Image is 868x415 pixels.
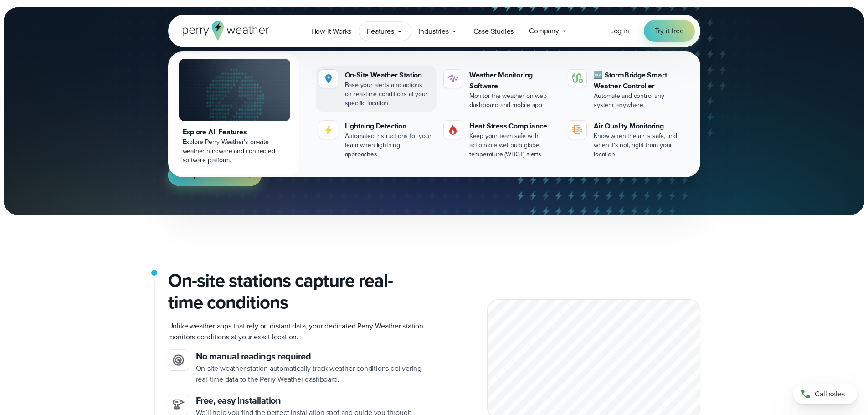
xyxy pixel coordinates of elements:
a: Try it free [644,20,695,42]
img: perry weather heat [447,124,458,135]
div: Explore Perry Weather's on-site weather hardware and connected software platform. [183,138,287,165]
div: 🆕 StormBridge Smart Weather Controller [594,70,682,92]
a: Air Quality Monitoring Know when the air is safe, and when it's not, right from your location [565,117,685,163]
span: Log in [610,26,629,36]
div: Monitor the weather on web dashboard and mobile app [469,92,557,110]
span: Features [367,26,394,37]
div: Automate and control any system, anywhere [594,92,682,110]
span: Company [529,26,559,36]
span: Industries [419,26,449,37]
div: Air Quality Monitoring [594,121,682,132]
div: Heat Stress Compliance [469,121,557,132]
a: perry weather location On-Site Weather Station Base your alerts and actions on real-time conditio... [316,66,437,112]
h3: Free, easy installation [196,394,427,407]
img: perry weather location [323,73,334,84]
a: Lightning Detection Automated instructions for your team when lightning approaches [316,117,437,163]
span: How it Works [311,26,352,37]
div: On-Site Weather Station [345,70,433,81]
a: How it Works [303,22,360,41]
p: Unlike weather apps that rely on distant data, your dedicated Perry Weather station monitors cond... [168,321,427,343]
a: Log in [610,26,629,36]
p: On-site weather station automatically track weather conditions delivering real-time data to the P... [196,363,427,385]
img: lightning-icon.svg [323,124,334,135]
div: Lightning Detection [345,121,433,132]
div: Automated instructions for your team when lightning approaches [345,132,433,159]
span: Try it free [655,26,684,36]
div: Keep your team safe with actionable wet bulb globe temperature (WBGT) alerts [469,132,557,159]
div: Explore All Features [183,127,287,138]
img: software-icon.svg [447,73,458,84]
div: Base your alerts and actions on real-time conditions at your specific location [345,81,433,108]
a: Weather Monitoring Software Monitor the weather on web dashboard and mobile app [440,66,561,113]
a: Explore All Features Explore Perry Weather's on-site weather hardware and connected software plat... [170,53,299,175]
div: Know when the air is safe, and when it's not, right from your location [594,132,682,159]
img: stormbridge-icon-V6.svg [572,73,583,83]
h2: On-site stations capture real-time conditions [168,270,427,313]
div: Weather Monitoring Software [469,70,557,92]
a: perry weather heat Heat Stress Compliance Keep your team safe with actionable wet bulb globe temp... [440,117,561,163]
a: Call sales [793,384,857,404]
a: Request more info [168,164,262,186]
img: aqi-icon.svg [572,124,583,135]
span: Call sales [815,389,845,400]
h3: No manual readings required [196,350,427,363]
a: 🆕 StormBridge Smart Weather Controller Automate and control any system, anywhere [565,66,685,113]
span: Case Studies [473,26,514,37]
a: Case Studies [466,22,522,41]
